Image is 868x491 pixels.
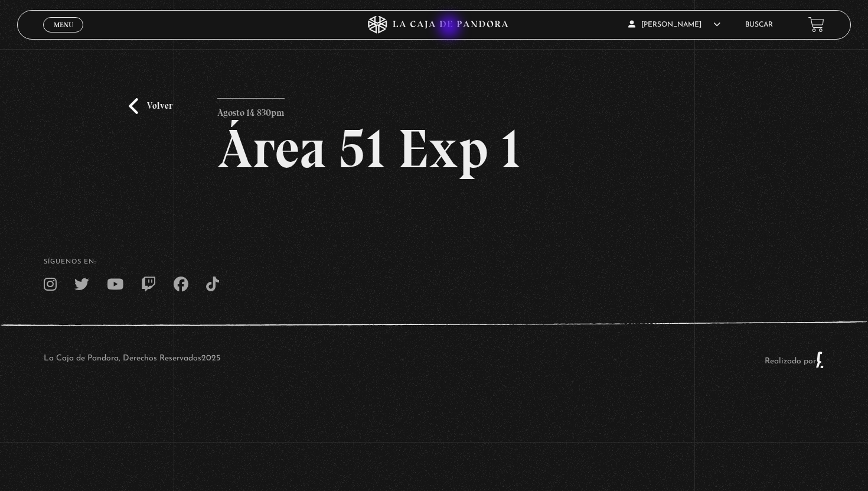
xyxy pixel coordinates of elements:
[808,17,824,32] a: View your shopping cart
[217,122,651,176] h2: Área 51 Exp 1
[217,98,285,122] p: Agosto 14 830pm
[129,98,172,114] a: Volver
[44,259,825,265] h4: SÍguenos en:
[745,21,773,28] a: Buscar
[44,351,220,369] p: La Caja de Pandora, Derechos Reservados 2025
[765,357,825,366] a: Realizado por
[628,21,720,28] span: [PERSON_NAME]
[50,31,77,39] span: Cerrar
[54,21,73,28] span: Menu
